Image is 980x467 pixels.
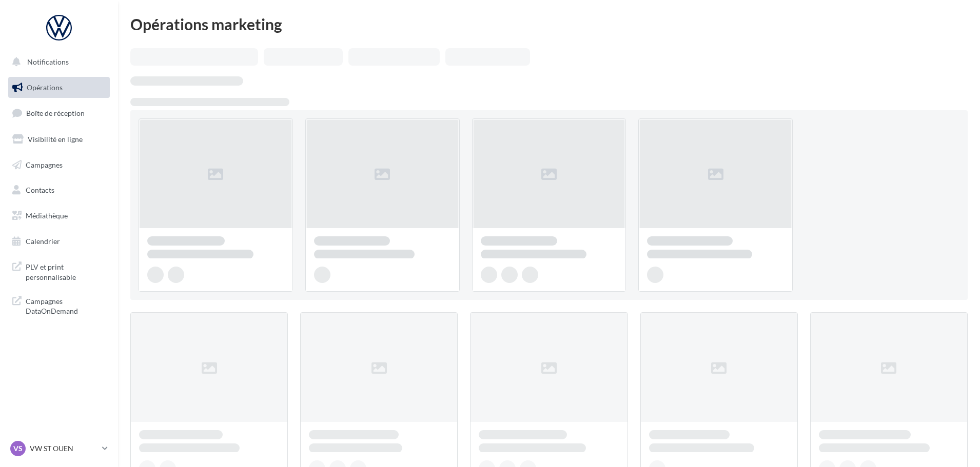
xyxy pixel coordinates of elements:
[6,51,108,73] button: Notifications
[6,205,112,227] a: Médiathèque
[130,16,968,32] div: Opérations marketing
[6,77,112,98] a: Opérations
[8,439,110,458] a: VS VW ST OUEN
[6,102,112,124] a: Boîte de réception
[26,160,63,169] span: Campagnes
[6,256,112,286] a: PLV et print personnalisable
[13,443,23,454] span: VS
[26,237,60,246] span: Calendrier
[6,290,112,320] a: Campagnes DataOnDemand
[6,231,112,252] a: Calendrier
[26,211,68,220] span: Médiathèque
[27,83,63,92] span: Opérations
[6,154,112,176] a: Campagnes
[6,129,112,150] a: Visibilité en ligne
[26,260,106,282] span: PLV et print personnalisable
[26,186,54,194] span: Contacts
[26,109,85,117] span: Boîte de réception
[27,57,69,66] span: Notifications
[6,179,112,201] a: Contacts
[28,135,83,144] span: Visibilité en ligne
[30,443,98,454] p: VW ST OUEN
[26,294,106,316] span: Campagnes DataOnDemand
